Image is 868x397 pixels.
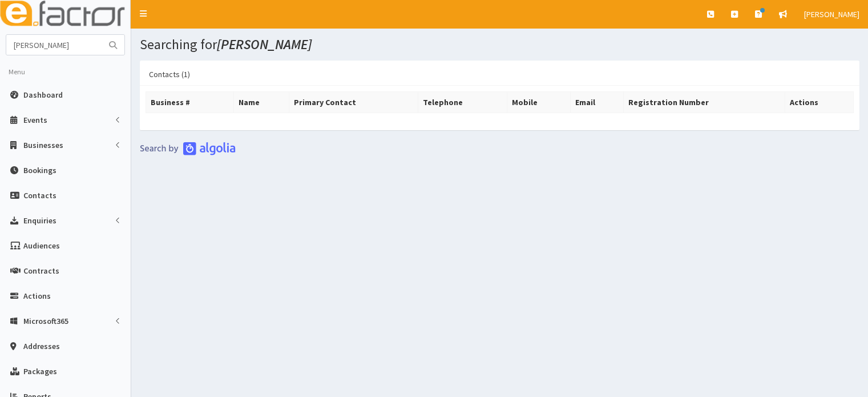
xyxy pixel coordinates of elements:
[6,35,102,55] input: Search...
[23,115,47,125] span: Events
[23,140,63,150] span: Businesses
[507,92,570,113] th: Mobile
[146,92,234,113] th: Business #
[570,92,623,113] th: Email
[23,90,63,100] span: Dashboard
[140,142,236,155] img: search-by-algolia-light-background.png
[140,62,199,86] a: Contacts (1)
[23,316,68,326] span: Microsoft365
[217,35,312,53] i: [PERSON_NAME]
[23,366,57,376] span: Packages
[418,92,507,113] th: Telephone
[785,92,853,113] th: Actions
[23,341,60,351] span: Addresses
[23,240,60,251] span: Audiences
[234,92,289,113] th: Name
[23,190,56,200] span: Contacts
[804,9,859,19] span: [PERSON_NAME]
[23,266,59,276] span: Contracts
[23,291,51,301] span: Actions
[23,215,56,226] span: Enquiries
[140,37,859,52] h1: Searching for
[23,165,56,175] span: Bookings
[623,92,785,113] th: Registration Number
[289,92,418,113] th: Primary Contact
